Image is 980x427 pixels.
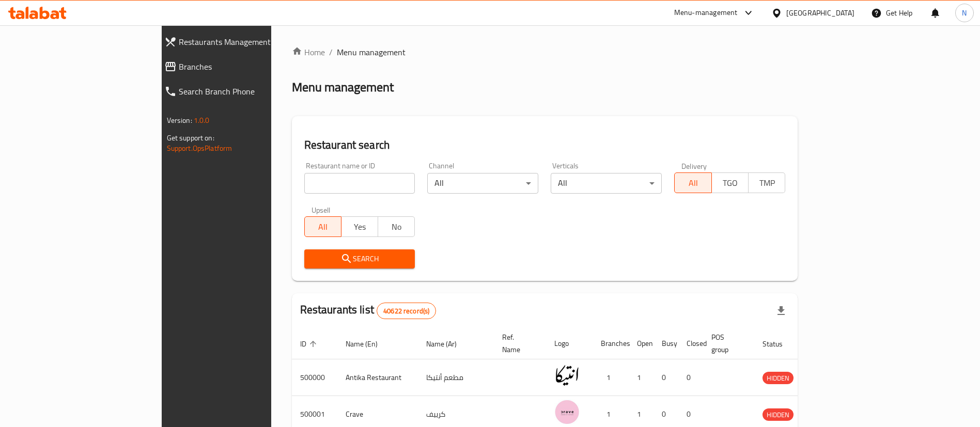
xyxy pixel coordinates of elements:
[654,328,678,359] th: Busy
[716,176,744,191] span: TGO
[679,176,707,191] span: All
[179,85,317,98] span: Search Branch Phone
[377,303,436,319] div: Total records count
[167,114,192,127] span: Version:
[346,338,391,350] span: Name (En)
[962,7,967,19] span: N
[593,359,629,396] td: 1
[678,359,703,396] td: 0
[156,79,325,104] a: Search Branch Phone
[786,7,854,19] div: [GEOGRAPHIC_DATA]
[748,172,785,193] button: TMP
[711,331,742,356] span: POS group
[546,328,593,359] th: Logo
[156,29,325,54] a: Restaurants Management
[167,141,232,155] a: Support.OpsPlatform
[167,131,214,145] span: Get support on:
[763,338,796,350] span: Status
[629,328,654,359] th: Open
[769,298,794,323] div: Export file
[329,46,333,58] li: /
[292,46,798,58] nav: breadcrumb
[418,359,494,396] td: مطعم أنتيكا
[179,36,317,48] span: Restaurants Management
[763,409,794,421] span: HIDDEN
[554,362,580,388] img: Antika Restaurant
[304,173,415,194] input: Search for restaurant name or ID..
[678,328,703,359] th: Closed
[763,372,794,384] span: HIDDEN
[300,338,320,350] span: ID
[629,359,654,396] td: 1
[711,172,749,193] button: TGO
[292,79,394,96] h2: Menu management
[300,302,437,319] h2: Restaurants list
[312,206,331,213] label: Upsell
[654,359,678,396] td: 0
[304,137,786,153] h2: Restaurant search
[426,338,470,350] span: Name (Ar)
[554,399,580,425] img: Crave
[341,216,378,237] button: Yes
[753,176,781,191] span: TMP
[337,46,406,58] span: Menu management
[382,219,411,234] span: No
[346,219,374,234] span: Yes
[551,173,662,194] div: All
[593,328,629,359] th: Branches
[378,216,415,237] button: No
[427,173,538,194] div: All
[377,306,435,316] span: 40622 record(s)
[674,172,711,193] button: All
[179,60,317,73] span: Branches
[304,216,341,237] button: All
[313,252,407,265] span: Search
[309,219,337,234] span: All
[194,114,210,127] span: 1.0.0
[337,359,418,396] td: Antika Restaurant
[304,249,415,268] button: Search
[681,162,707,169] label: Delivery
[156,54,325,79] a: Branches
[674,7,738,19] div: Menu-management
[502,331,534,356] span: Ref. Name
